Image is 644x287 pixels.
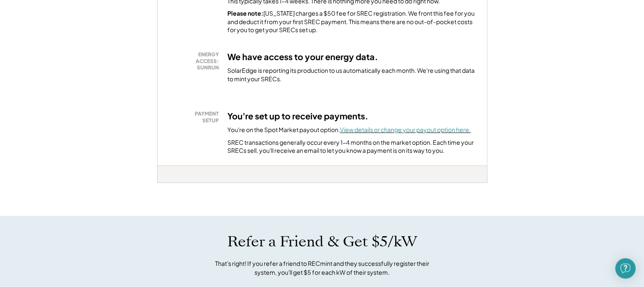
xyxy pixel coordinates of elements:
[172,51,219,71] div: ENERGY ACCESS: SUNRUN
[227,66,476,83] div: SolarEdge is reporting its production to us automatically each month. We're using that data to mi...
[340,126,471,133] a: View details or change your payout option here.
[227,126,471,134] div: You're on the Spot Market payout option.
[227,138,476,155] div: SREC transactions generally occur every 1-4 months on the market option. Each time your SRECs sel...
[227,51,378,62] h3: We have access to your energy data.
[172,110,219,124] div: PAYMENT SETUP
[206,259,439,277] div: That's right! If you refer a friend to RECmint and they successfully register their system, you'l...
[227,9,476,34] div: [US_STATE] charges a $50 fee for SREC registration. We front this fee for you and deduct it from ...
[157,183,186,186] div: 58f0nwym - MD 1.5x (BT)
[227,9,263,17] strong: Please note:
[227,233,417,251] h1: Refer a Friend & Get $5/kW
[615,258,636,279] div: Open Intercom Messenger
[227,110,368,121] h3: You're set up to receive payments.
